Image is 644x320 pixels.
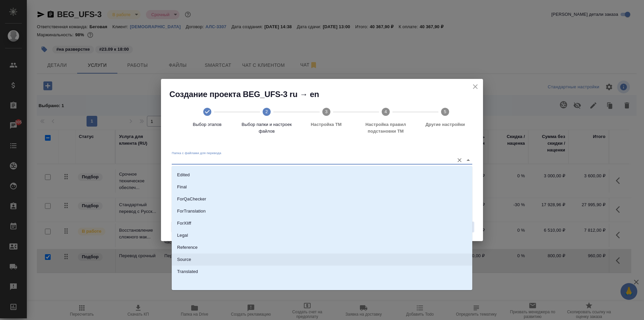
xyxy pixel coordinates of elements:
button: Очистить [455,155,464,165]
h2: Создание проекта BEG_UFS-3 ru → en [169,89,483,100]
p: ForTranslation [177,208,206,215]
p: ForXliff [177,220,191,227]
button: Close [464,155,473,165]
p: Final [177,184,187,190]
label: Папка с файлами для перевода [172,151,221,154]
span: Выбор этапов [180,121,234,128]
p: Source [177,256,191,263]
text: 5 [444,109,446,114]
span: Выбор папки и настроек файлов [239,121,293,135]
button: close [470,82,480,92]
p: ForQaChecker [177,196,206,202]
text: 4 [384,109,387,114]
span: Настройка ТМ [299,121,353,128]
p: Reference [177,244,198,251]
text: 3 [325,109,327,114]
p: Translated [177,268,198,275]
p: Legal [177,232,188,239]
p: Edited [177,172,190,178]
text: 2 [265,109,268,114]
span: Настройка правил подстановки TM [359,121,413,135]
span: Другие настройки [418,121,472,128]
button: Назад [171,222,193,232]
